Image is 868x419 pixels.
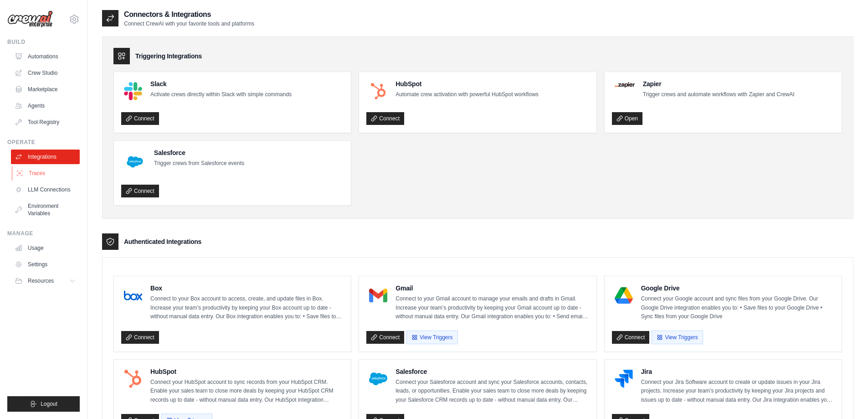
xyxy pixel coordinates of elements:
h4: Google Drive [641,284,834,293]
a: Connect [121,331,159,344]
a: Connect [121,112,159,125]
a: Integrations [11,150,80,164]
a: Settings [11,257,80,272]
h3: Authenticated Integrations [124,237,201,246]
a: Traces [12,166,81,181]
p: Connect to your Box account to access, create, and update files in Box. Increase your team’s prod... [150,295,344,321]
p: Connect CrewAI with your favorite tools and platforms [124,20,254,27]
div: Manage [7,230,80,237]
p: Connect your HubSpot account to sync records from your HubSpot CRM. Enable your sales team to clo... [150,378,344,405]
h4: Salesforce [395,367,589,376]
a: Marketplace [11,82,80,97]
img: Salesforce Logo [369,370,387,388]
button: View Triggers [652,331,703,344]
div: Build [7,38,80,46]
img: Slack Logo [124,82,142,100]
h4: Slack [150,79,292,88]
button: View Triggers [406,331,457,344]
h4: Salesforce [154,148,244,157]
p: Connect your Jira Software account to create or update issues in your Jira projects. Increase you... [641,378,834,405]
img: Zapier Logo [615,82,635,88]
p: Trigger crews from Salesforce events [154,159,244,168]
img: Gmail Logo [369,286,387,305]
button: Resources [11,274,80,288]
img: HubSpot Logo [124,370,142,388]
h4: Jira [641,367,834,376]
img: HubSpot Logo [369,82,387,100]
a: Crew Studio [11,66,80,80]
a: Connect [366,112,404,125]
a: Tool Registry [11,115,80,129]
h2: Connectors & Integrations [124,9,254,20]
img: Logo [7,10,53,28]
h3: Triggering Integrations [135,52,202,61]
div: Operate [7,139,80,146]
button: Logout [7,396,80,412]
span: Logout [41,400,57,408]
h4: Box [150,284,344,293]
p: Trigger crews and automate workflows with Zapier and CrewAI [643,90,795,99]
p: Connect your Google account and sync files from your Google Drive. Our Google Drive integration e... [641,295,834,321]
a: Connect [612,331,650,344]
a: LLM Connections [11,182,80,197]
h4: HubSpot [395,79,538,88]
img: Salesforce Logo [124,151,146,173]
img: Box Logo [124,286,142,305]
a: Connect [366,331,404,344]
a: Open [612,112,642,125]
a: Automations [11,49,80,64]
h4: Gmail [395,284,589,293]
p: Connect your Salesforce account and sync your Salesforce accounts, contacts, leads, or opportunit... [395,378,589,405]
p: Connect to your Gmail account to manage your emails and drafts in Gmail. Increase your team’s pro... [395,295,589,321]
img: Google Drive Logo [615,286,633,305]
h4: Zapier [643,79,795,88]
h4: HubSpot [150,367,344,376]
img: Jira Logo [615,370,633,388]
p: Activate crews directly within Slack with simple commands [150,90,292,99]
p: Automate crew activation with powerful HubSpot workflows [395,90,538,99]
span: Resources [28,277,54,285]
a: Usage [11,241,80,255]
a: Agents [11,98,80,113]
a: Environment Variables [11,199,80,221]
a: Connect [121,185,159,197]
